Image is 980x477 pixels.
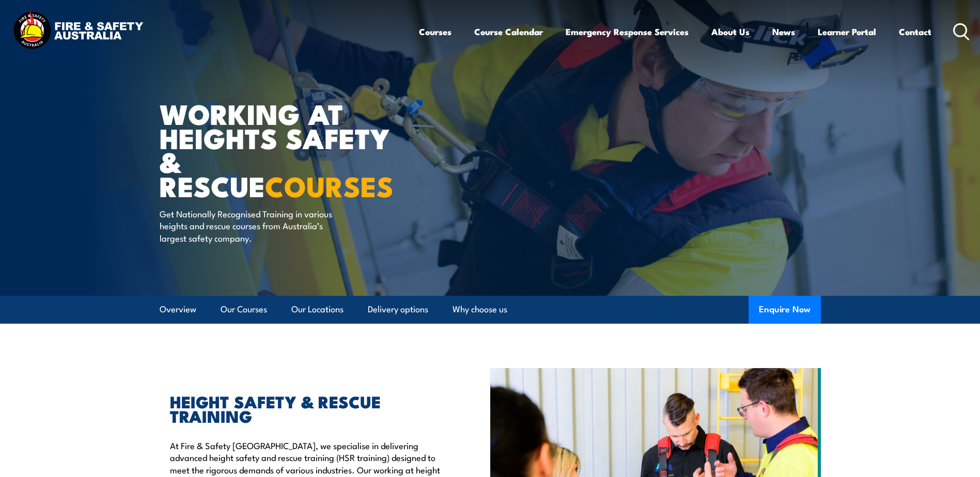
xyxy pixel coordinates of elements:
a: Course Calendar [474,18,543,45]
a: Overview [160,296,196,323]
a: Emergency Response Services [566,18,689,45]
a: Our Courses [221,296,267,323]
h1: WORKING AT HEIGHTS SAFETY & RESCUE [160,101,415,198]
h2: HEIGHT SAFETY & RESCUE TRAINING [170,394,443,423]
button: Enquire Now [749,296,821,324]
a: Courses [419,18,452,45]
a: Contact [899,18,931,45]
a: About Us [711,18,750,45]
p: Get Nationally Recognised Training in various heights and rescue courses from Australia’s largest... [160,208,348,244]
a: Our Locations [291,296,344,323]
strong: COURSES [265,164,394,206]
a: Delivery options [368,296,428,323]
a: Why choose us [453,296,507,323]
a: Learner Portal [818,18,876,45]
a: News [772,18,795,45]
